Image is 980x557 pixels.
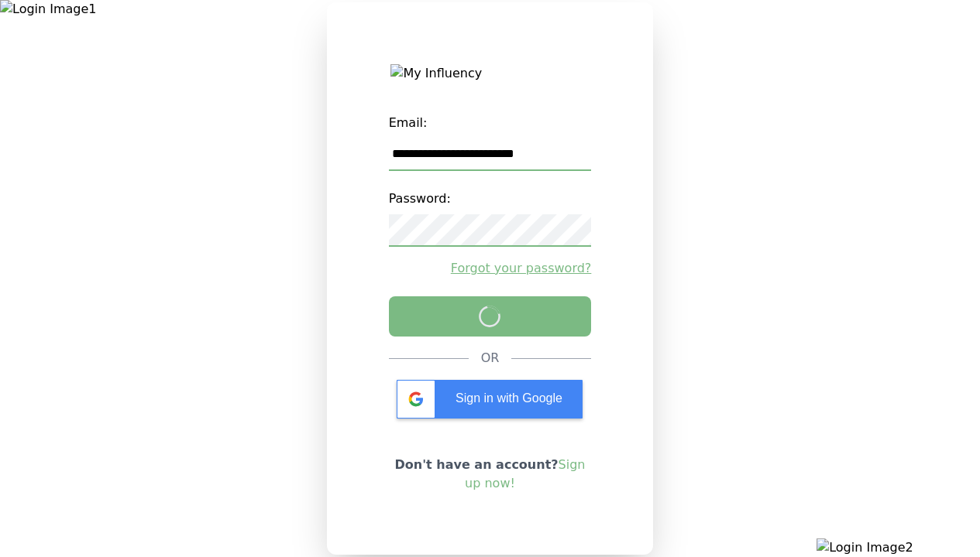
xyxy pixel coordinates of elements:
label: Password: [389,183,592,214]
div: OR [481,349,500,367]
img: Login Image2 [817,538,980,557]
label: Email: [389,108,592,138]
span: Sign in with Google [456,391,562,405]
div: Sign in with Google [397,380,583,419]
p: Don't have an account? [389,456,592,493]
img: My Influency [390,64,589,83]
a: Forgot your password? [389,259,592,278]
